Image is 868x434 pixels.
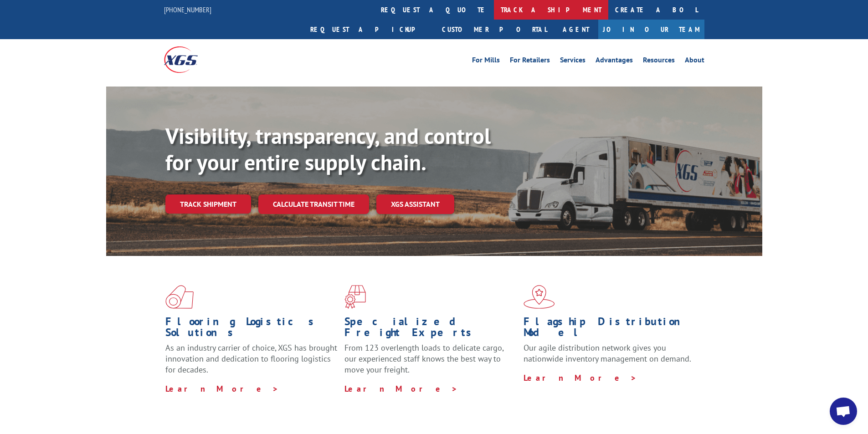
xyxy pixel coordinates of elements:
[258,194,369,214] a: Calculate transit time
[524,342,691,364] span: Our agile distribution network gives you nationwide inventory management on demand.
[165,316,338,342] h1: Flooring Logistics Solutions
[524,373,637,383] a: Learn More >
[643,56,675,66] a: Resources
[376,194,454,214] a: XGS ASSISTANT
[165,285,194,309] img: xgs-icon-total-supply-chain-intelligence-red
[510,56,550,66] a: For Retailers
[596,56,633,66] a: Advantages
[560,56,586,66] a: Services
[598,20,704,39] a: Join Our Team
[830,398,857,425] div: Open chat
[344,316,517,342] h1: Specialized Freight Experts
[435,20,554,39] a: Customer Portal
[472,56,500,66] a: For Mills
[524,316,696,342] h1: Flagship Distribution Model
[524,285,555,309] img: xgs-icon-flagship-distribution-model-red
[344,342,517,383] p: From 123 overlength loads to delicate cargo, our experienced staff knows the best way to move you...
[165,383,279,394] a: Learn More >
[344,383,458,394] a: Learn More >
[165,342,337,375] span: As an industry carrier of choice, XGS has brought innovation and dedication to flooring logistics...
[554,20,598,39] a: Agent
[164,5,211,14] a: [PHONE_NUMBER]
[685,56,704,66] a: About
[344,285,366,309] img: xgs-icon-focused-on-flooring-red
[165,122,491,176] b: Visibility, transparency, and control for your entire supply chain.
[165,194,251,214] a: Track shipment
[303,20,435,39] a: Request a pickup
